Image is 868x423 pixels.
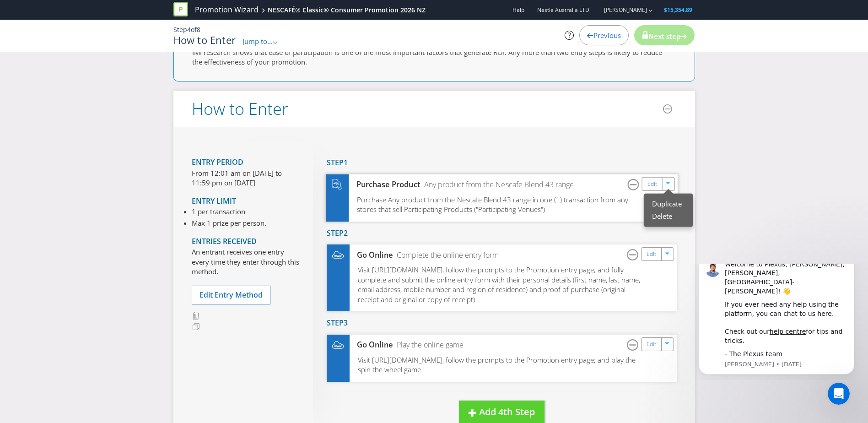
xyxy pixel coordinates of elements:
span: Edit Entry Method [199,290,263,300]
div: Go Online [350,250,394,260]
div: Play the online game [393,340,464,350]
div: If you ever need any help using the platform, you can chat to us here. Check out our for tips and... [40,37,162,81]
p: An entrant receives one entry every time they enter through this method. [192,247,299,277]
h4: Entries Received [192,238,299,246]
div: - The Plexus team [40,86,162,95]
span: Step [327,318,344,328]
span: Visit [URL][DOMAIN_NAME], follow the prompts to the Promotion entry page; and fully complete and ... [358,265,640,304]
h2: How to Enter [192,100,288,118]
div: Complete the online entry form [393,250,499,260]
li: Max 1 prize per person. [192,218,266,228]
li: 1 per transaction [192,207,266,217]
a: Edit [647,339,656,350]
span: $15,354.89 [664,6,692,14]
a: [PERSON_NAME] [595,6,647,14]
a: Duplicate [652,199,682,208]
span: Nestle Australia LTD [537,6,589,14]
span: 2 [344,228,348,238]
a: Delete [652,211,672,221]
a: Edit [647,249,656,260]
span: Add 4th Step [479,406,535,418]
span: Step [327,228,344,238]
span: 1 [344,157,348,168]
div: Go Online [350,340,394,350]
a: Promotion Wizard [195,5,259,15]
a: Help [512,6,524,14]
div: Purchase Product [349,179,420,190]
iframe: Intercom live chat [828,383,850,405]
span: Step [327,157,344,168]
a: help centre [85,64,121,71]
span: Jump to... [243,37,273,46]
div: NESCAFÉ® Classic® Consumer Promotion 2026 NZ [268,5,426,15]
p: From 12:01 am on [DATE] to 11:59 pm on [DATE] [192,168,299,188]
a: Edit [647,179,657,190]
iframe: Intercom notifications message [685,264,868,380]
h1: How to Enter [173,34,236,45]
div: Any product from the Nescafe Blend 43 range [420,179,574,190]
span: Step [173,25,187,34]
span: 3 [344,318,348,328]
span: Entry Period [192,157,243,167]
p: Message from Khris, sent 3w ago [40,97,162,105]
span: Entry Limit [192,196,236,206]
span: Purchase Any product from the Nescafe Blend 43 range in one (1) transaction from any stores that ... [357,195,628,214]
span: of [191,25,197,34]
span: 8 [197,25,200,34]
span: Next step [648,32,680,41]
span: Visit [URL][DOMAIN_NAME], follow the prompts to the Promotion entry page; and play the spin the w... [358,355,636,374]
button: Edit Entry Method [192,286,270,304]
span: 4 [187,25,191,34]
span: Previous [593,31,621,40]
